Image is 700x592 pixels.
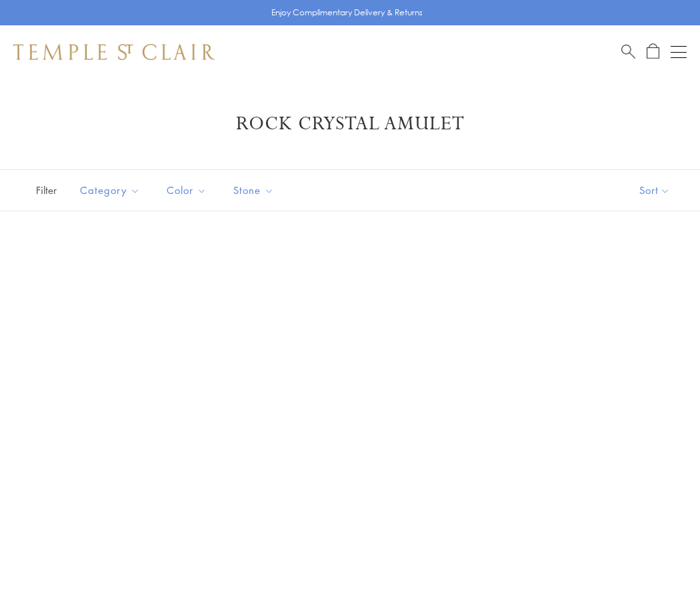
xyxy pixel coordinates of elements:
[621,43,635,60] a: Search
[13,44,215,60] img: Temple St. Clair
[223,175,284,205] button: Stone
[647,43,659,60] a: Open Shopping Bag
[73,182,150,199] span: Category
[271,6,423,19] p: Enjoy Complimentary Delivery & Returns
[609,170,700,211] button: Show sort by
[227,182,284,199] span: Stone
[33,112,667,136] h1: Rock Crystal Amulet
[160,182,217,199] span: Color
[70,175,150,205] button: Category
[157,175,217,205] button: Color
[671,44,687,60] button: Open navigation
